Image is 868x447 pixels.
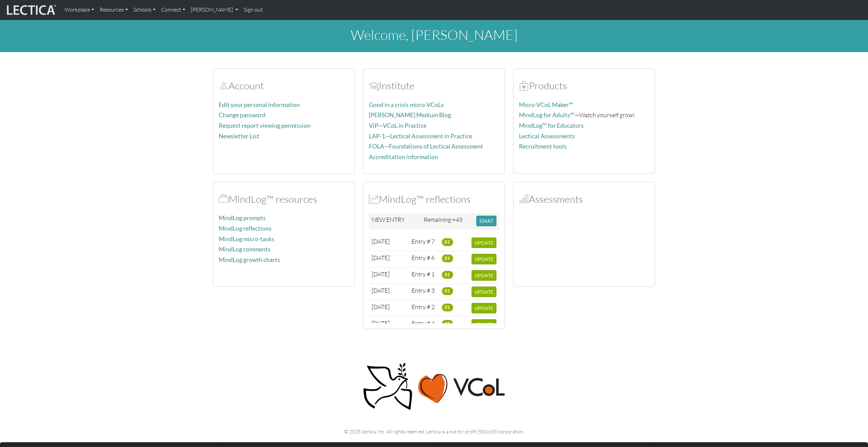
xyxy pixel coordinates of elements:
[442,304,453,311] span: 01
[409,300,439,317] td: Entry # 2
[442,320,453,327] span: 01
[369,153,438,160] a: Accreditation information
[219,193,229,205] span: MindLog™ resources
[213,428,655,435] p: © 2025 Lectica, Inc. All rights reserved. Lectica is a not for profit 501(c)(3) corporation.
[369,79,379,92] span: Account
[519,80,649,92] h2: Products
[241,3,265,17] a: Sign out
[219,122,310,129] a: Request report viewing permission
[475,305,493,311] span: UPDATE
[519,79,529,92] span: Products
[519,193,649,205] h2: Assessments
[475,256,493,262] span: UPDATE
[519,110,649,120] p: —Watch yourself grow!
[219,235,274,243] a: MindLog micro-tasks
[219,193,349,205] h2: MindLog™ resources
[158,3,188,17] a: Connect
[372,287,390,294] span: [DATE]
[472,287,496,297] button: UPDATE
[369,111,451,119] a: [PERSON_NAME] Medium Blog
[219,214,266,221] a: MindLog prompts
[442,238,453,246] span: 01
[476,216,496,226] button: START
[409,284,439,300] td: Entry # 3
[519,143,567,150] a: Recruitment tools
[369,122,426,129] a: ViP—VCoL in Practice
[472,254,496,264] button: UPDATE
[519,111,575,119] a: MindLog for Adults™
[519,101,573,108] a: Micro-VCoL Maker™
[409,251,439,267] td: Entry # 6
[372,303,390,310] span: [DATE]
[188,3,241,17] a: [PERSON_NAME]
[519,122,584,129] a: MindLog™ for Educators
[369,80,499,92] h2: Institute
[361,362,507,411] img: Peace, love, VCoL
[372,254,390,261] span: [DATE]
[372,237,390,245] span: [DATE]
[219,133,259,140] a: Newsletter List
[519,193,529,205] span: Assessments
[369,101,444,108] a: Good in a crisis micro-VCoLs
[519,133,575,140] a: Lectical Assessments
[219,101,300,108] a: Edit your personal information
[369,193,499,205] h2: MindLog™ reflections
[219,79,229,92] span: Account
[219,111,265,119] a: Change password
[219,225,272,232] a: MindLog reflections
[472,319,496,330] button: UPDATE
[455,216,462,223] span: 43
[219,80,349,92] h2: Account
[369,143,483,150] a: FOLA—Foundations of Lectical Assessment
[372,270,390,278] span: [DATE]
[369,213,421,229] td: NEW ENTRY
[472,270,496,281] button: UPDATE
[475,273,493,278] span: UPDATE
[97,3,131,17] a: Resources
[409,317,439,333] td: Entry # 4
[369,193,379,205] span: MindLog
[409,235,439,251] td: Entry # 7
[475,240,493,246] span: UPDATE
[5,3,56,16] img: lecticalive
[219,246,271,253] a: MindLog comments
[409,267,439,284] td: Entry # 1
[442,271,453,278] span: 01
[472,303,496,313] button: UPDATE
[442,255,453,262] span: 01
[475,289,493,295] span: UPDATE
[472,237,496,248] button: UPDATE
[475,322,493,327] span: UPDATE
[372,319,390,327] span: [DATE]
[131,3,158,17] a: Schools
[369,133,472,140] a: LAP-1—Lectical Assessment in Practice
[421,213,474,229] td: Remaining =
[62,3,97,17] a: Workplace
[442,287,453,295] span: 01
[219,256,280,263] a: MindLog growth charts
